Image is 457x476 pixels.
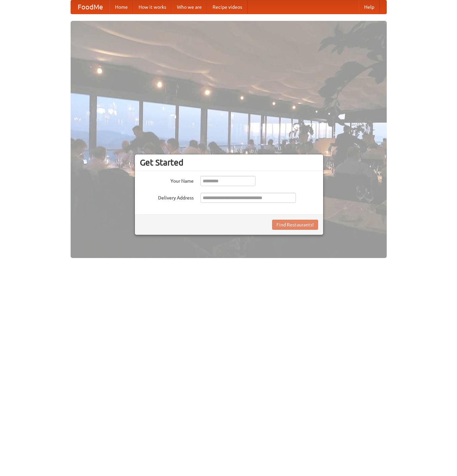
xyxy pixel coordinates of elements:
[359,0,380,14] a: Help
[172,0,207,14] a: Who we are
[140,176,194,184] label: Your Name
[207,0,247,14] a: Recipe videos
[110,0,133,14] a: Home
[133,0,172,14] a: How it works
[272,220,318,230] button: Find Restaurants!
[71,0,110,14] a: FoodMe
[140,193,194,201] label: Delivery Address
[140,157,318,168] h3: Get Started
